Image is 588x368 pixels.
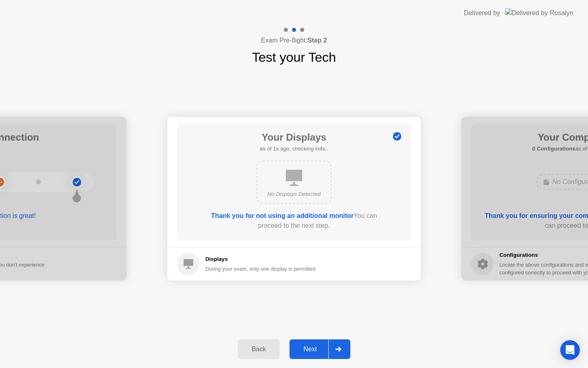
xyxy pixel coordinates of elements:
[261,36,327,45] h4: Exam Pre-flight:
[307,37,327,44] b: Step 2
[205,265,316,273] div: During your exam, only one display is permitted
[200,211,388,231] div: You can proceed to the next step.
[264,190,324,198] div: No Displays Detected
[560,340,580,360] div: Open Intercom Messenger
[464,8,500,18] div: Delivered by
[292,346,328,353] div: Next
[260,130,328,145] h1: Your Displays
[205,255,316,263] h5: Displays
[260,145,328,153] h5: as of 1s ago, checking in4s..
[290,339,350,359] button: Next
[211,212,354,219] b: Thank you for not using an additional monitor
[240,346,277,353] div: Back
[505,8,573,18] img: Delivered by Rosalyn
[252,47,336,67] h1: Test your Tech
[238,339,280,359] button: Back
